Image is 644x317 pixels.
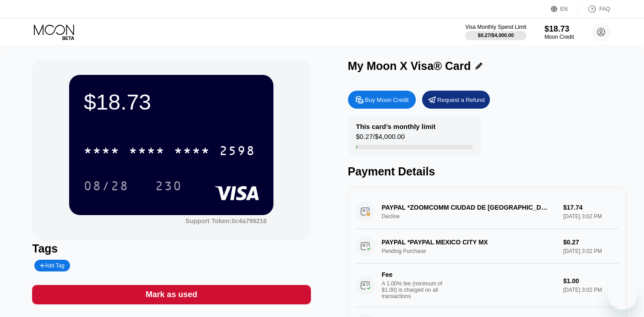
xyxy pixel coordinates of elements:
div: Buy Moon Credit [348,91,416,109]
div: 230 [148,175,189,197]
div: FAQ [578,5,610,14]
div: FAQ [599,6,610,12]
div: 230 [155,180,182,194]
div: Buy Moon Credit [365,96,409,104]
div: Moon Credit [545,34,574,40]
div: EN [560,6,568,12]
div: $1.00 [563,277,619,285]
iframe: Button to launch messaging window [608,281,637,310]
div: EN [551,5,578,14]
div: $18.73 [84,89,259,115]
div: Visa Monthly Spend Limit$0.27/$4,000.00 [465,24,526,40]
div: Mark as used [32,285,310,304]
div: Payment Details [348,165,626,178]
div: Support Token: 0c4a799216 [185,217,267,225]
div: Visa Monthly Spend Limit [465,24,526,30]
div: 08/28 [84,180,129,194]
div: A 1.00% fee (minimum of $1.00) is charged on all transactions [382,280,450,299]
div: Support Token:0c4a799216 [185,217,267,225]
div: Tags [32,242,310,255]
div: This card’s monthly limit [356,123,436,130]
div: $18.73Moon Credit [545,24,574,40]
div: FeeA 1.00% fee (minimum of $1.00) is charged on all transactions$1.00[DATE] 3:02 PM [355,264,619,307]
div: $18.73 [545,24,574,34]
div: Fee [382,271,445,278]
div: 2598 [219,145,255,159]
div: 08/28 [77,175,136,197]
div: Add Tag [40,262,64,269]
div: Add Tag [34,260,70,271]
div: $0.27 / $4,000.00 [356,133,405,145]
div: My Moon X Visa® Card [348,60,471,73]
div: Request a Refund [437,96,485,104]
div: Request a Refund [422,91,490,109]
div: Mark as used [146,289,197,300]
div: $0.27 / $4,000.00 [478,32,514,38]
div: [DATE] 3:02 PM [563,287,619,293]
